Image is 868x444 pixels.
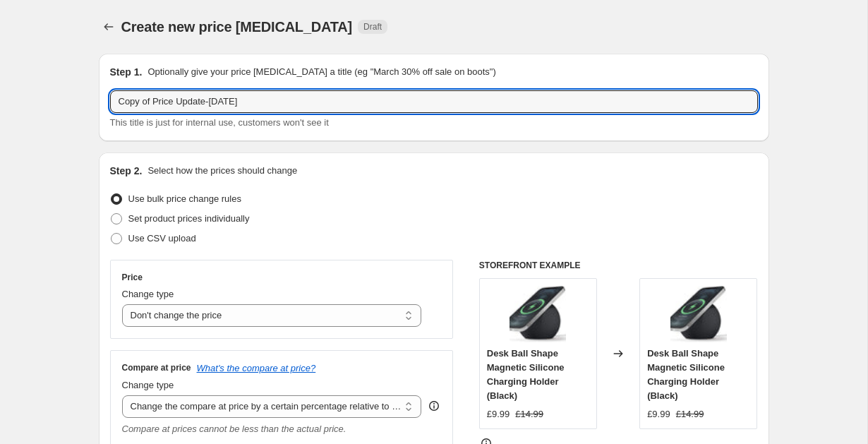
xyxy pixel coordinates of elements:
[99,17,119,37] button: Price change jobs
[122,272,143,283] h3: Price
[122,289,174,299] span: Change type
[128,193,241,204] span: Use bulk price change rules
[110,65,143,79] h2: Step 1.
[676,409,704,419] span: £14.99
[128,213,250,224] span: Set product prices individually
[110,117,329,128] span: This title is just for internal use, customers won't see it
[121,19,353,35] span: Create new price [MEDICAL_DATA]
[110,90,758,113] input: 30% off holiday sale
[147,164,297,178] p: Select how the prices should change
[122,380,174,390] span: Change type
[510,286,566,342] img: Sf6887cf488ff4a89805c2b68a31fe12at_80x.webp
[147,65,495,79] p: Optionally give your price [MEDICAL_DATA] a title (eg "March 30% off sale on boots")
[487,409,510,419] span: £9.99
[487,348,565,401] span: Desk Ball Shape Magnetic Silicone Charging Holder (Black)
[128,233,196,244] span: Use CSV upload
[122,424,346,434] i: Compare at prices cannot be less than the actual price.
[122,362,191,373] h3: Compare at price
[363,21,382,32] span: Draft
[647,348,725,401] span: Desk Ball Shape Magnetic Silicone Charging Holder (Black)
[515,409,543,419] span: £14.99
[479,260,758,271] h6: STOREFRONT EXAMPLE
[647,409,670,419] span: £9.99
[110,164,143,178] h2: Step 2.
[197,363,316,373] button: What's the compare at price?
[670,286,727,342] img: Sf6887cf488ff4a89805c2b68a31fe12at_80x.webp
[427,399,441,413] div: help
